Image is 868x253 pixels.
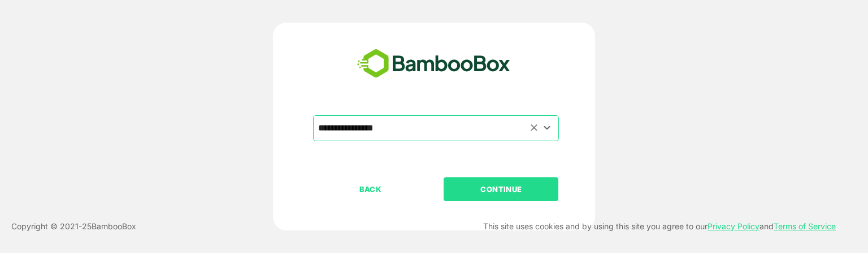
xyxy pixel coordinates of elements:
p: BACK [314,183,427,195]
button: Open [540,120,555,136]
button: BACK [313,177,428,201]
a: Terms of Service [774,221,836,231]
button: CONTINUE [444,177,558,201]
p: CONTINUE [445,183,558,195]
button: Clear [528,121,541,134]
p: Copyright © 2021- 25 BambooBox [11,220,136,233]
img: bamboobox [351,45,517,82]
p: This site uses cookies and by using this site you agree to our and [483,220,836,233]
a: Privacy Policy [708,221,759,231]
